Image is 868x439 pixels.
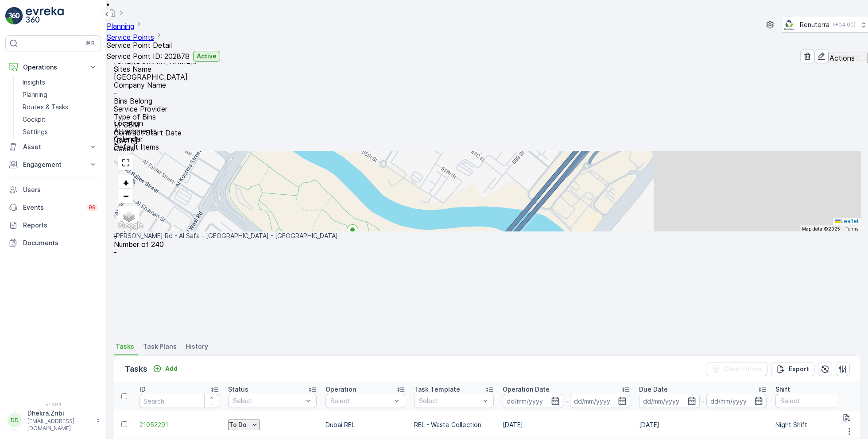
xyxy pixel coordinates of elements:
[410,411,498,439] td: REL - Waste Collection
[19,89,101,101] a: Planning
[498,411,635,439] td: [DATE]
[197,52,217,61] p: Active
[5,234,101,252] a: Documents
[5,409,101,432] button: DDDhekra.Zribi[EMAIL_ADDRESS][DOMAIN_NAME]
[228,385,248,394] p: Status
[86,40,95,47] p: ⌘B
[89,204,96,211] p: 99
[800,20,829,29] p: Renuterra
[19,113,101,126] a: Cockpit
[789,365,809,374] p: Export
[23,127,48,136] p: Settings
[228,420,260,430] button: To Do
[119,189,132,202] a: Zoom Out
[123,190,129,201] span: −
[27,409,91,418] p: Dhekra.Zribi
[5,156,101,173] button: Engagement
[829,53,868,63] button: Actions
[193,51,220,62] button: Active
[5,181,101,199] a: Users
[23,239,97,247] p: Documents
[139,385,146,394] p: ID
[23,221,97,230] p: Reports
[123,177,129,188] span: +
[701,396,705,406] p: -
[186,342,208,351] span: History
[503,385,550,394] p: Operation Date
[802,226,840,231] span: Map data ©2025
[114,135,861,143] p: Calendar
[119,156,132,169] a: View Fullscreen
[419,397,480,405] p: Select
[149,363,181,374] button: Add
[114,57,197,65] p: [URL][DOMAIN_NAME]..
[23,63,83,72] p: Operations
[107,22,134,31] a: Planning
[706,394,767,408] input: dd/mm/yyyy
[5,216,101,234] a: Reports
[724,365,762,374] p: Clear Filters
[107,52,190,60] p: Service Point ID: 202878
[107,41,172,50] span: Service Point Detail
[119,207,139,226] a: Layers
[771,362,814,376] button: Export
[114,65,861,73] p: Sites Name
[783,17,868,33] button: Renuterra(+04:00)
[19,76,101,89] a: Insights
[570,394,631,408] input: dd/mm/yyyy
[139,394,219,408] input: Search
[114,231,861,240] p: [PERSON_NAME] Rd - Al Safa - [GEOGRAPHIC_DATA] - [GEOGRAPHIC_DATA]
[23,115,46,124] p: Cockpit
[5,7,23,25] img: logo
[114,248,861,256] p: -
[19,101,101,113] a: Routes & Tasks
[503,394,563,408] input: dd/mm/yyyy
[771,411,860,439] td: Night Shift
[116,342,134,351] span: Tasks
[114,151,861,171] summary: Service Point Type
[114,113,861,121] p: Type of Bins
[829,54,855,62] p: Actions
[114,89,861,97] p: -
[114,73,861,81] p: [GEOGRAPHIC_DATA]
[23,203,81,212] p: Events
[114,127,861,135] p: Attachments
[119,176,132,189] a: Zoom In
[27,418,91,432] p: [EMAIL_ADDRESS][DOMAIN_NAME]
[639,394,700,408] input: dd/mm/yyyy
[783,20,796,30] img: Screenshot_2024-07-26_at_13.33.01.png
[19,126,101,138] a: Settings
[780,397,841,405] p: Select
[23,142,83,151] p: Asset
[229,420,247,429] p: To Do
[116,220,145,231] img: Google
[114,119,861,127] p: Location
[325,385,356,394] p: Operation
[5,138,101,156] button: Asset
[143,342,177,351] span: Task Plans
[107,11,116,19] a: Homepage
[23,78,45,87] p: Insights
[114,105,861,113] p: Service Provider
[775,385,790,394] p: Shift
[165,364,178,373] p: Add
[114,81,861,89] p: Company Name
[125,363,147,375] p: Tasks
[23,160,83,169] p: Engagement
[26,7,64,25] img: logo_light-DOdMpM7g.png
[835,218,859,224] a: Leaflet
[565,396,568,406] p: -
[233,397,303,405] p: Select
[5,199,101,216] a: Events99
[114,240,861,248] p: Number of 240
[107,33,154,42] a: Service Points
[5,402,101,407] span: v 1.48.1
[414,385,460,394] p: Task Template
[635,411,771,439] td: [DATE]
[139,420,219,429] a: 21052291
[321,411,410,439] td: Dubai REL
[8,413,22,427] div: DD
[114,97,861,105] p: Bins Belong
[114,143,861,151] p: Default Items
